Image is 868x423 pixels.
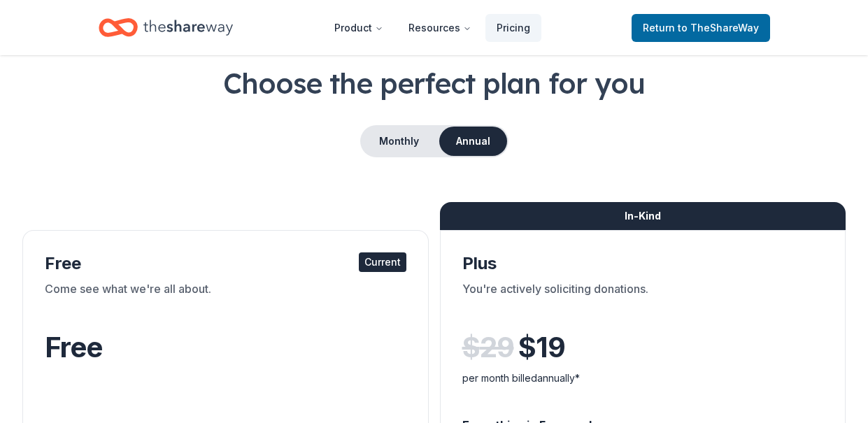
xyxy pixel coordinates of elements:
[362,127,436,156] button: Monthly
[632,14,770,42] a: Returnto TheShareWay
[45,252,406,275] div: Free
[323,11,541,44] nav: Main
[678,22,759,34] span: to TheShareWay
[359,252,406,272] div: Current
[45,280,406,320] div: Come see what we're all about.
[323,14,394,42] button: Product
[99,11,233,44] a: Home
[462,280,824,320] div: You're actively soliciting donations.
[643,20,759,36] span: Return
[440,202,846,230] div: In-Kind
[485,14,541,42] a: Pricing
[22,64,846,103] h1: Choose the perfect plan for you
[462,370,824,387] div: per month billed annually*
[397,14,483,42] button: Resources
[45,330,102,364] span: Free
[462,252,824,275] div: Plus
[518,328,565,367] span: $ 19
[439,127,507,156] button: Annual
